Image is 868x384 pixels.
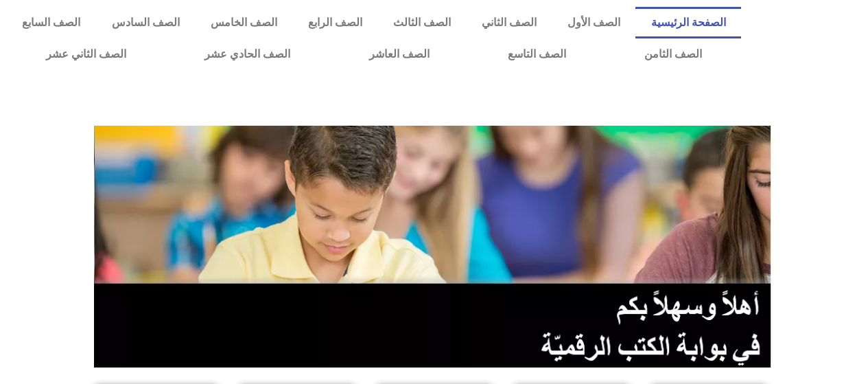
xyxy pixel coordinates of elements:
a: الصف الحادي عشر [165,38,329,70]
a: الصف الثاني [466,7,552,38]
a: الصف الثالث [377,7,466,38]
a: الصفحة الرئيسية [635,7,741,38]
a: الصف الأول [552,7,635,38]
a: الصف الرابع [292,7,377,38]
a: الصف السادس [96,7,195,38]
a: الصف السابع [7,7,96,38]
a: الصف الثامن [605,38,741,70]
a: الصف الثاني عشر [7,38,165,70]
a: الصف التاسع [469,38,605,70]
a: الصف العاشر [330,38,469,70]
a: الصف الخامس [195,7,292,38]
